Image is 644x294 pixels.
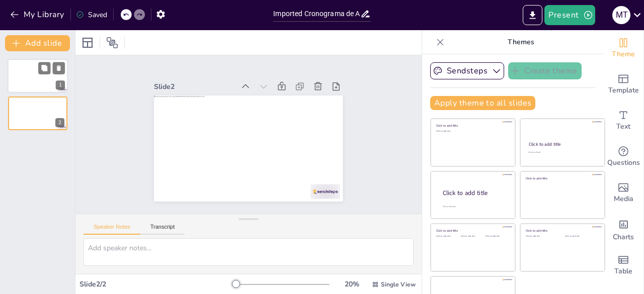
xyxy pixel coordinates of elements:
[140,224,185,235] button: Transcript
[55,118,64,127] div: 2
[603,103,643,139] div: Add text boxes
[616,121,630,132] span: Text
[614,266,632,277] span: Table
[76,10,107,20] div: Saved
[526,235,557,238] div: Click to add text
[430,96,535,110] button: Apply theme to all slides
[612,49,635,60] span: Theme
[53,62,65,74] button: Delete Slide
[608,85,639,96] span: Template
[443,189,507,198] div: Click to add title
[565,235,597,238] div: Click to add text
[436,229,508,233] div: Click to add title
[84,224,140,235] button: Speaker Notes
[544,5,595,25] button: Present
[607,157,640,168] span: Questions
[603,175,643,211] div: Add images, graphics, shapes or video
[461,235,484,238] div: Click to add text
[523,5,542,25] button: Export to PowerPoint
[528,151,595,154] div: Click to add text
[8,96,67,130] div: 2
[159,72,239,90] div: Slide 2
[508,62,582,79] button: Create theme
[603,66,643,103] div: Add ready made slides
[430,62,504,79] button: Sendsteps
[529,141,596,147] div: Click to add title
[273,7,360,21] input: Insert title
[8,7,68,23] button: My Library
[613,232,634,243] span: Charts
[79,279,233,289] div: Slide 2 / 2
[603,247,643,283] div: Add a table
[612,6,630,24] div: m t
[603,211,643,247] div: Add charts and graphs
[526,176,598,180] div: Click to add title
[486,235,508,238] div: Click to add text
[603,30,643,66] div: Change the overall theme
[526,229,598,233] div: Click to add title
[381,280,416,288] span: Single View
[5,35,70,51] button: Add slide
[436,235,459,238] div: Click to add text
[436,124,508,128] div: Click to add title
[38,62,50,74] button: Duplicate Slide
[340,279,364,289] div: 20 %
[436,130,508,133] div: Click to add text
[443,206,506,208] div: Click to add body
[612,5,630,25] button: m t
[79,35,96,51] div: Layout
[106,37,118,49] span: Position
[448,30,593,54] p: Themes
[56,81,65,90] div: 1
[614,193,633,205] span: Media
[8,59,68,93] div: 1
[603,139,643,175] div: Get real-time input from your audience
